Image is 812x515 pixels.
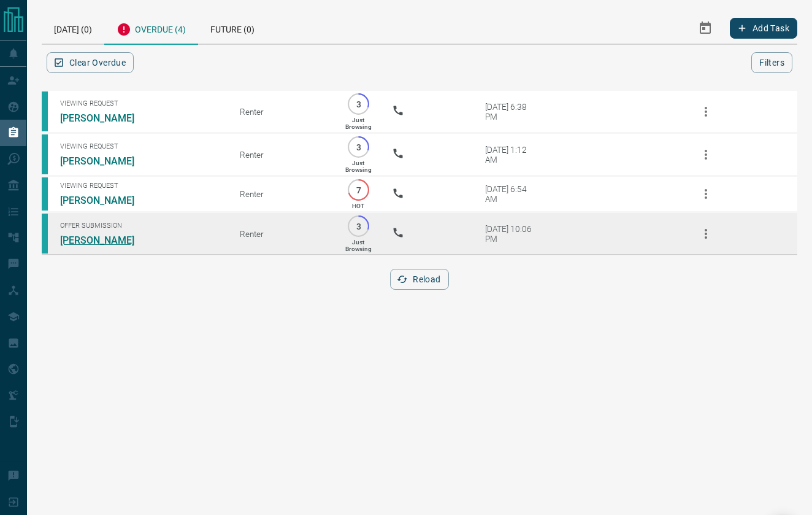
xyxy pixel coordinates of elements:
[240,107,324,117] div: Renter
[751,52,792,73] button: Filters
[42,91,48,131] div: condos.ca
[354,99,363,109] p: 3
[345,117,372,130] p: Just Browsing
[240,229,324,239] div: Renter
[485,145,537,165] div: [DATE] 1:12 AM
[42,214,48,254] div: condos.ca
[42,12,104,44] div: [DATE] (0)
[60,182,221,190] span: Viewing Request
[60,142,221,150] span: Viewing Request
[730,18,797,39] button: Add Task
[60,99,221,107] span: Viewing Request
[354,222,363,231] p: 3
[42,177,48,211] div: condos.ca
[485,224,537,244] div: [DATE] 10:06 PM
[240,150,324,160] div: Renter
[485,184,537,204] div: [DATE] 6:54 AM
[691,14,720,43] button: Select Date Range
[60,112,152,124] a: [PERSON_NAME]
[345,160,372,173] p: Just Browsing
[354,142,363,152] p: 3
[240,189,324,199] div: Renter
[104,12,198,45] div: Overdue (4)
[60,195,152,206] a: [PERSON_NAME]
[485,102,537,122] div: [DATE] 6:38 PM
[42,134,48,174] div: condos.ca
[390,269,448,290] button: Reload
[352,203,364,209] p: HOT
[60,222,221,230] span: Offer Submission
[345,239,372,252] p: Just Browsing
[47,52,134,73] button: Clear Overdue
[60,155,152,167] a: [PERSON_NAME]
[354,185,363,195] p: 7
[60,234,152,246] a: [PERSON_NAME]
[198,12,267,44] div: Future (0)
